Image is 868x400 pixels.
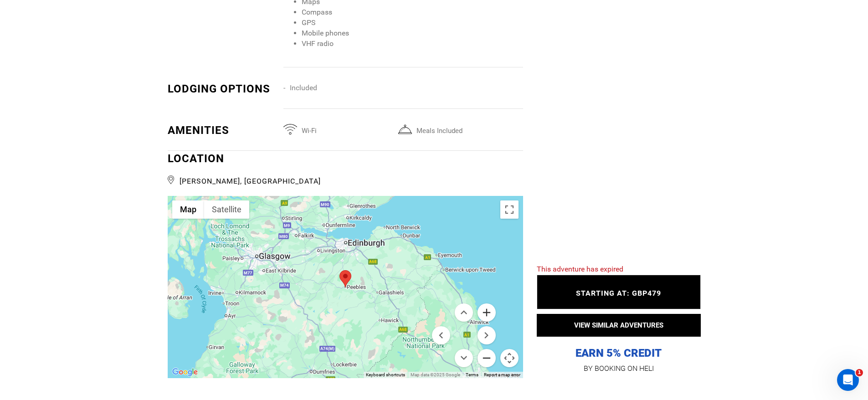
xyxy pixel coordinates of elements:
li: Mobile phones [302,28,523,39]
img: Google [170,366,200,378]
li: VHF radio [302,39,523,49]
li: Compass [302,7,523,18]
button: Map camera controls [500,349,519,367]
span: Map data ©2025 Google [411,372,460,377]
a: Open this area in Google Maps (opens a new window) [170,366,200,378]
button: Move down [455,349,473,367]
span: 1 [856,369,863,376]
button: Show satellite imagery [204,200,249,219]
div: Amenities [168,123,277,138]
img: mealsincluded.svg [398,123,412,136]
span: This adventure has expired [537,265,623,273]
a: Report a map error [484,372,520,377]
li: GPS [302,18,523,28]
span: [PERSON_NAME], [GEOGRAPHIC_DATA] [168,173,523,187]
div: Lodging options [168,81,277,97]
span: Wi-Fi [297,123,398,134]
div: LOCATION [168,151,523,187]
button: Zoom out [478,349,496,367]
button: Zoom in [478,303,496,322]
button: Move left [432,326,450,344]
button: Move up [455,303,473,322]
button: Move right [478,326,496,344]
button: Keyboard shortcuts [366,372,405,378]
button: Toggle fullscreen view [500,200,519,219]
a: Terms (opens in new tab) [466,372,478,377]
p: BY BOOKING ON HELI [537,362,701,375]
li: Included [283,81,398,95]
iframe: Intercom live chat [837,369,859,391]
button: VIEW SIMILAR ADVENTURES [537,314,701,337]
span: Meals included [412,123,513,134]
span: STARTING AT: GBP479 [576,289,661,297]
img: wifi.svg [283,123,297,136]
button: Show street map [172,200,204,219]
